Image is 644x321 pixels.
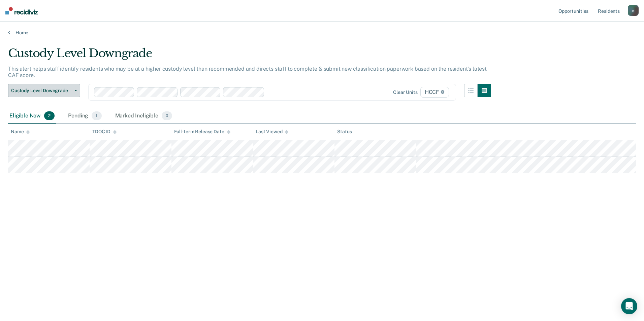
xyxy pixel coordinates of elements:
span: 0 [162,111,172,120]
div: Last Viewed [256,129,288,135]
div: TDOC ID [92,129,117,135]
div: Open Intercom Messenger [621,298,637,314]
div: Name [11,129,30,135]
span: HCCF [420,87,449,98]
div: Full-term Release Date [174,129,230,135]
div: Clear units [393,90,418,95]
button: n [628,5,639,16]
div: Custody Level Downgrade [8,46,491,66]
span: 2 [44,111,55,120]
div: Pending1 [67,109,103,123]
p: This alert helps staff identify residents who may be at a higher custody level than recommended a... [8,66,487,78]
span: Custody Level Downgrade [11,88,72,94]
span: 1 [92,111,101,120]
a: Home [8,30,636,36]
button: Custody Level Downgrade [8,84,80,97]
div: Status [337,129,352,135]
div: Marked Ineligible0 [114,109,174,123]
div: Eligible Now2 [8,109,56,123]
img: Recidiviz [5,7,38,14]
